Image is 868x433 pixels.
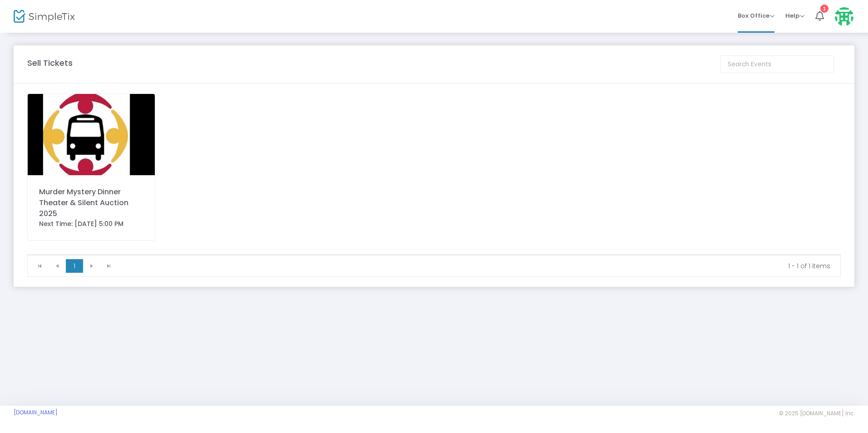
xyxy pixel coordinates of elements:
span: Box Office [738,11,774,20]
div: Data table [28,255,840,255]
div: 1 [820,5,829,13]
img: 63870334274282307063856434744051294363808229142798604401D91A3B-C46B-4623-9420-D5AB02EF34C2.jpeg [28,94,155,175]
kendo-pager-info: 1 - 1 of 1 items [124,261,830,271]
input: Search Events [720,55,834,73]
a: [DOMAIN_NAME] [14,409,58,416]
span: Page 1 [66,259,83,273]
m-panel-title: Sell Tickets [27,57,73,69]
span: Help [785,11,804,20]
div: Murder Mystery Dinner Theater & Silent Auction 2025 [39,187,143,219]
div: Next Time: [DATE] 5:00 PM [39,219,143,229]
span: © 2025 [DOMAIN_NAME] Inc. [779,410,854,417]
